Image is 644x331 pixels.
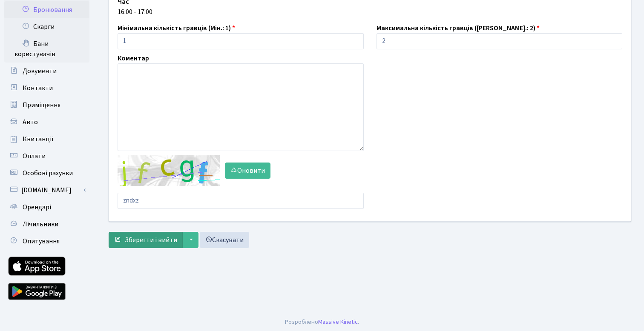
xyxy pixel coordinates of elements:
a: [DOMAIN_NAME] [4,182,89,199]
button: Зберегти і вийти [109,232,183,248]
span: Документи [23,66,57,76]
a: Особові рахунки [4,165,89,182]
span: Оплати [23,151,46,161]
img: default [118,155,220,186]
label: Максимальна кількість гравців ([PERSON_NAME].: 2) [377,23,540,33]
a: Лічильники [4,216,89,233]
button: Оновити [225,163,270,179]
span: Контакти [23,83,53,93]
span: Авто [23,117,38,127]
span: Зберегти і вийти [125,235,177,245]
span: Орендарі [23,203,51,212]
div: Розроблено . [285,317,359,327]
span: Опитування [23,237,60,246]
a: Оплати [4,148,89,165]
a: Бронювання [4,1,89,18]
label: Коментар [118,53,149,63]
a: Орендарі [4,199,89,216]
a: Приміщення [4,97,89,114]
a: Опитування [4,233,89,250]
span: Лічильники [23,220,58,229]
a: Massive Kinetic [318,317,358,326]
a: Документи [4,63,89,80]
label: Мінімальна кількість гравців (Мін.: 1) [118,23,235,33]
a: Авто [4,114,89,131]
span: Квитанції [23,134,54,144]
a: Бани користувачів [4,35,89,63]
span: Приміщення [23,100,60,110]
span: Особові рахунки [23,168,73,178]
a: Скарги [4,18,89,35]
div: 16:00 - 17:00 [118,7,622,17]
a: Скасувати [200,232,249,248]
input: Введіть текст із зображення [118,193,364,209]
a: Квитанції [4,131,89,148]
a: Контакти [4,80,89,97]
